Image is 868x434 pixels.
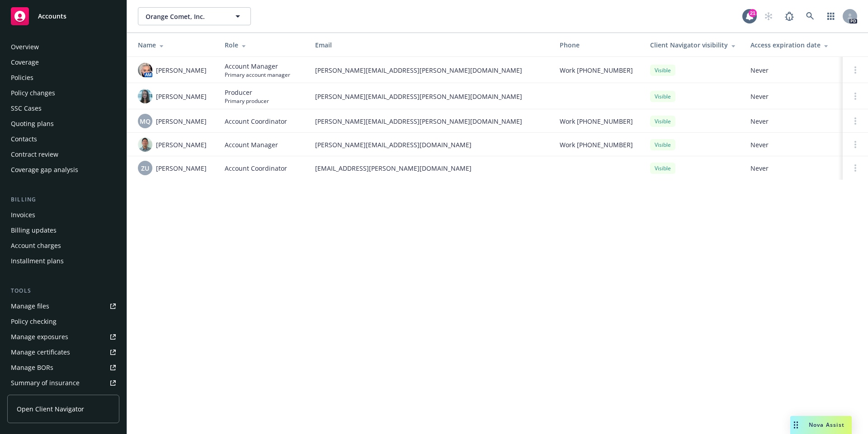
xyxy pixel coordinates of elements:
span: Work [PHONE_NUMBER] [560,117,633,126]
a: Report a Bug [780,7,798,25]
div: Policy changes [11,86,55,100]
span: [PERSON_NAME][EMAIL_ADDRESS][PERSON_NAME][DOMAIN_NAME] [315,92,545,101]
span: Never [750,163,835,173]
a: Invoices [7,208,119,222]
div: Coverage gap analysis [11,163,78,177]
span: Work [PHONE_NUMBER] [560,140,633,149]
a: Policy checking [7,314,119,329]
a: Accounts [7,4,119,29]
span: [PERSON_NAME] [156,163,207,173]
a: Coverage gap analysis [7,163,119,177]
div: Name [138,40,210,50]
span: Primary producer [225,97,269,105]
span: [PERSON_NAME] [156,117,207,126]
span: Work [PHONE_NUMBER] [560,65,633,75]
div: Manage exposures [11,330,68,344]
div: Tools [7,286,119,295]
span: Never [750,92,835,101]
span: Never [750,117,835,126]
span: Open Client Navigator [17,404,84,414]
span: Account Manager [225,61,290,71]
div: Email [315,40,545,50]
span: [PERSON_NAME][EMAIL_ADDRESS][PERSON_NAME][DOMAIN_NAME] [315,117,545,126]
a: Summary of insurance [7,376,119,390]
div: Manage BORs [11,360,53,375]
a: Quoting plans [7,117,119,131]
span: MQ [140,117,151,126]
img: photo [138,89,152,103]
img: photo [138,137,152,152]
div: Quoting plans [11,117,54,131]
a: Account charges [7,238,119,253]
div: Summary of insurance [11,376,80,390]
div: 21 [749,9,757,17]
div: Client Navigator visibility [650,40,736,50]
div: Access expiration date [750,40,835,50]
a: Manage exposures [7,330,119,344]
span: [PERSON_NAME] [156,65,207,75]
span: [PERSON_NAME][EMAIL_ADDRESS][DOMAIN_NAME] [315,140,545,149]
div: Manage certificates [11,345,70,359]
span: Never [750,65,835,75]
a: Contacts [7,132,119,146]
span: [PERSON_NAME] [156,92,207,101]
a: Policy changes [7,86,119,100]
div: Billing [7,195,119,204]
a: Manage files [7,299,119,313]
div: Manage files [11,299,49,313]
div: Installment plans [11,254,64,268]
div: Account charges [11,238,61,253]
div: Visible [650,91,675,102]
div: Invoices [11,208,35,222]
button: Nova Assist [790,416,852,434]
div: Coverage [11,55,39,70]
div: Role [225,40,301,50]
div: Policy checking [11,314,57,329]
a: Billing updates [7,223,119,238]
span: [PERSON_NAME][EMAIL_ADDRESS][PERSON_NAME][DOMAIN_NAME] [315,65,545,75]
div: Drag to move [790,416,802,434]
button: Orange Comet, Inc. [138,7,251,25]
div: Overview [11,40,39,54]
span: Account Manager [225,140,278,149]
a: Start snowing [759,7,778,25]
a: Coverage [7,55,119,70]
div: Contract review [11,147,58,162]
a: Switch app [822,7,840,25]
div: Billing updates [11,223,57,238]
span: ZU [141,163,149,173]
a: Manage BORs [7,360,119,375]
span: Account Coordinator [225,163,287,173]
span: Primary account manager [225,71,290,79]
a: SSC Cases [7,101,119,116]
span: Never [750,140,835,149]
div: Phone [560,40,636,50]
a: Contract review [7,147,119,162]
span: Orange Comet, Inc. [146,12,224,21]
div: Contacts [11,132,37,146]
span: Accounts [38,13,66,20]
a: Policies [7,70,119,85]
span: [PERSON_NAME] [156,140,207,149]
div: Visible [650,116,675,127]
a: Manage certificates [7,345,119,359]
a: Search [801,7,819,25]
div: Visible [650,139,675,150]
a: Overview [7,40,119,54]
div: Policies [11,70,33,85]
span: Account Coordinator [225,117,287,126]
span: Nova Assist [809,421,844,429]
span: Producer [225,88,269,97]
a: Installment plans [7,254,119,268]
span: [EMAIL_ADDRESS][PERSON_NAME][DOMAIN_NAME] [315,163,545,173]
div: Visible [650,163,675,174]
img: photo [138,63,152,77]
div: SSC Cases [11,101,42,116]
div: Visible [650,65,675,76]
